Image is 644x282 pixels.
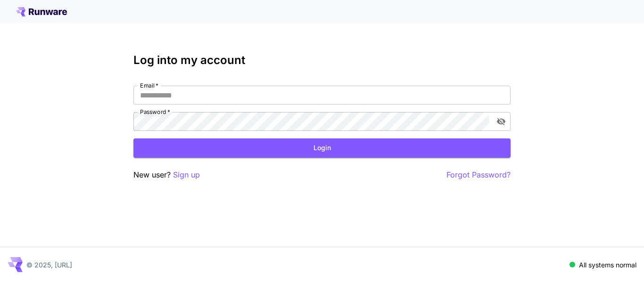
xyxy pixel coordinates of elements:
[140,81,158,89] label: Email
[26,260,72,270] p: © 2025, [URL]
[446,169,511,181] button: Forgot Password?
[579,260,636,270] p: All systems normal
[133,138,511,158] button: Login
[140,108,170,116] label: Password
[133,169,200,181] p: New user?
[493,113,510,130] button: toggle password visibility
[133,54,511,67] h3: Log into my account
[173,169,200,181] button: Sign up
